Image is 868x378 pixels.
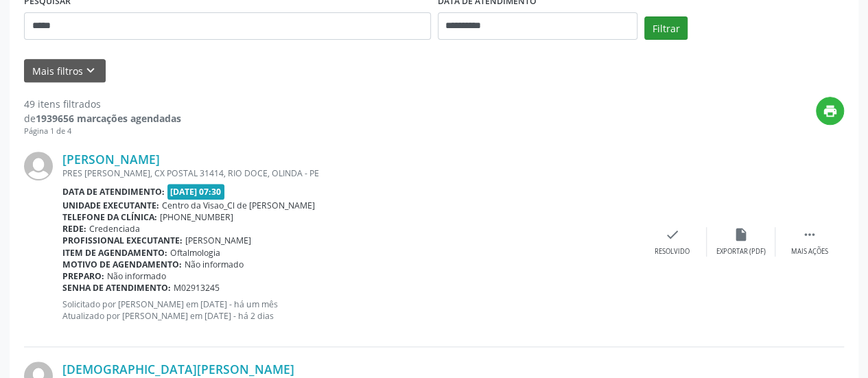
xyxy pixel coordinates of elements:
[24,59,106,83] button: Mais filtroskeyboard_arrow_down
[62,186,165,198] b: Data de atendimento:
[62,235,183,246] b: Profissional executante:
[24,111,181,126] div: de
[644,16,688,40] button: Filtrar
[823,104,838,119] i: print
[24,152,53,180] img: img
[62,270,104,282] b: Preparo:
[716,247,766,257] div: Exportar (PDF)
[62,247,167,259] b: Item de agendamento:
[734,227,749,242] i: insert_drive_file
[62,167,638,179] div: PRES [PERSON_NAME], CX POSTAL 31414, RIO DOCE, OLINDA - PE
[83,63,98,78] i: keyboard_arrow_down
[170,247,220,259] span: Oftalmologia
[89,223,140,235] span: Credenciada
[167,184,225,200] span: [DATE] 07:30
[162,200,315,211] span: Centro da Visao_Cl de [PERSON_NAME]
[36,112,181,125] strong: 1939656 marcações agendadas
[62,200,159,211] b: Unidade executante:
[185,259,244,270] span: Não informado
[802,227,817,242] i: 
[160,211,233,223] span: [PHONE_NUMBER]
[107,270,166,282] span: Não informado
[791,247,828,257] div: Mais ações
[655,247,690,257] div: Resolvido
[62,298,638,322] p: Solicitado por [PERSON_NAME] em [DATE] - há um mês Atualizado por [PERSON_NAME] em [DATE] - há 2 ...
[62,211,157,223] b: Telefone da clínica:
[62,223,86,235] b: Rede:
[185,235,251,246] span: [PERSON_NAME]
[665,227,680,242] i: check
[174,282,220,294] span: M02913245
[62,282,171,294] b: Senha de atendimento:
[62,152,160,167] a: [PERSON_NAME]
[24,97,181,111] div: 49 itens filtrados
[62,362,294,377] a: [DEMOGRAPHIC_DATA][PERSON_NAME]
[816,97,844,125] button: print
[62,259,182,270] b: Motivo de agendamento:
[24,126,181,137] div: Página 1 de 4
